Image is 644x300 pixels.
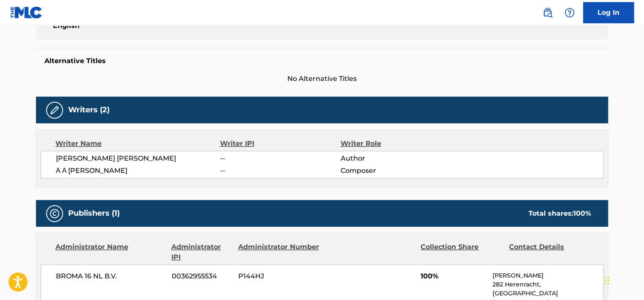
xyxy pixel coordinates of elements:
[10,6,43,19] img: MLC Logo
[56,271,165,281] span: BROMA 16 NL B.V.
[44,57,600,65] h5: Alternative Titles
[36,74,608,84] span: No Alternative Titles
[220,139,341,149] div: Writer IPI
[493,289,603,298] p: [GEOGRAPHIC_DATA]
[542,8,553,18] img: search
[604,268,609,293] div: টেনে আনুন
[561,4,578,21] div: Help
[56,153,220,164] span: [PERSON_NAME] [PERSON_NAME]
[53,21,190,31] span: English
[493,271,603,280] p: [PERSON_NAME]
[340,166,450,176] span: Composer
[55,139,220,149] div: Writer Name
[528,208,591,219] div: Total shares:
[238,271,320,281] span: P144HJ
[68,208,120,218] h5: Publishers (1)
[421,271,486,281] span: 100%
[573,209,591,217] span: 100 %
[564,8,575,18] img: help
[68,105,110,115] h5: Writers (2)
[220,166,340,176] span: --
[50,105,60,115] img: Writers
[238,242,320,262] div: Administrator Number
[340,139,450,149] div: Writer Role
[539,4,556,21] a: Public Search
[56,166,220,176] span: А А [PERSON_NAME]
[50,208,60,219] img: Publishers
[602,259,644,300] iframe: Chat Widget
[509,242,591,262] div: Contact Details
[220,153,340,164] span: --
[421,242,503,262] div: Collection Share
[172,271,232,281] span: 00362955534
[602,259,644,300] div: চ্যাট উইজেট
[171,242,231,262] div: Administrator IPI
[340,153,450,164] span: Author
[55,242,165,262] div: Administrator Name
[493,280,603,289] p: 282 Herenracht,
[583,2,634,23] a: Log In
